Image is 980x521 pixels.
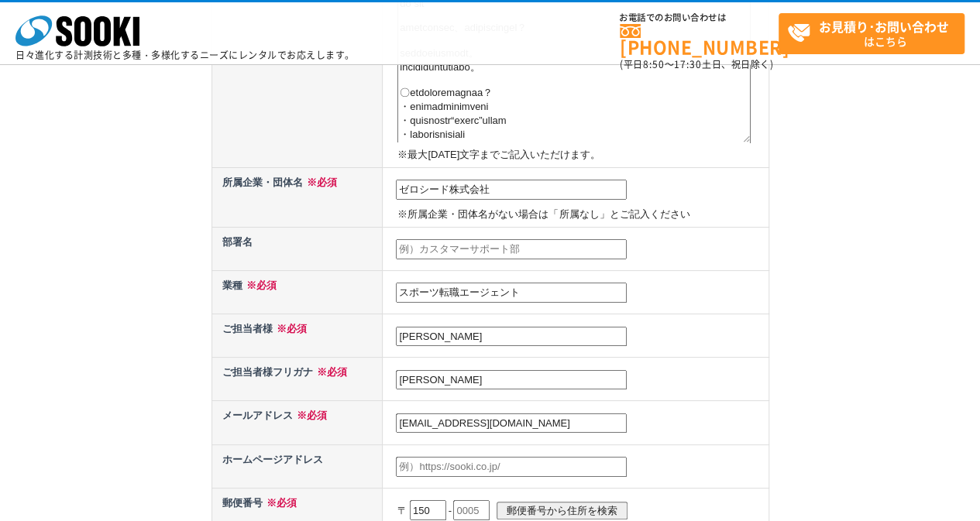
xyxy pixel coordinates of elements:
[242,279,277,291] span: ※必須
[211,270,383,314] th: 業種
[396,283,627,303] input: 業種不明の場合、事業内容を記載ください
[674,57,702,71] span: 17:30
[396,370,627,390] input: 例）ソーキ タロウ
[303,177,337,188] span: ※必須
[397,147,765,163] p: ※最大[DATE]文字までご記入いただけます。
[620,24,779,56] a: [PHONE_NUMBER]
[397,207,765,223] p: ※所属企業・団体名がない場合は「所属なし」とご記入ください
[211,401,383,444] th: メールアドレス
[293,410,327,421] span: ※必須
[819,17,949,36] strong: お見積り･お問い合わせ
[396,239,627,259] input: 例）カスタマーサポート部
[787,14,964,53] span: はこちら
[396,457,627,477] input: 例）https://sooki.co.jp/
[211,358,383,401] th: ご担当者様フリガナ
[396,327,627,347] input: 例）創紀 太郎
[396,180,627,200] input: 例）株式会社ソーキ
[273,323,307,334] span: ※必須
[211,444,383,488] th: ホームページアドレス
[313,366,347,378] span: ※必須
[211,227,383,270] th: 部署名
[410,500,446,520] input: 550
[211,167,383,227] th: 所属企業・団体名
[643,57,665,71] span: 8:50
[396,413,627,434] input: 例）example@sooki.co.jp
[779,13,965,54] a: お見積り･お問い合わせはこちら
[211,314,383,358] th: ご担当者様
[497,502,628,519] input: 郵便番号から住所を検索
[263,497,297,509] span: ※必須
[620,57,773,71] span: (平日 ～ 土日、祝日除く)
[15,50,355,60] p: 日々進化する計測技術と多種・多様化するニーズにレンタルでお応えします。
[453,500,490,520] input: 0005
[620,13,779,22] span: お電話でのお問い合わせは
